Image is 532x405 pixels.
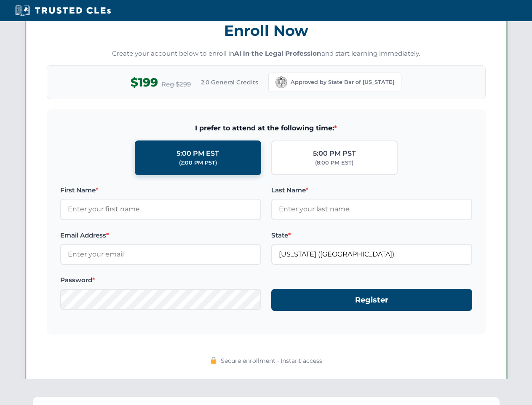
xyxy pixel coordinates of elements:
[234,49,321,57] strong: AI in the Legal Profession
[131,73,158,92] span: $199
[221,356,322,365] span: Secure enrollment • Instant access
[210,357,217,364] img: 🔒
[60,123,472,134] span: I prefer to attend at the following time:
[60,244,261,265] input: Enter your email
[291,78,394,86] span: Approved by State Bar of [US_STATE]
[271,289,472,311] button: Register
[161,79,191,89] span: Reg $299
[271,244,472,265] input: California (CA)
[271,199,472,220] input: Enter your last name
[271,185,472,195] label: Last Name
[271,230,472,240] label: State
[47,17,486,44] h3: Enroll Now
[179,159,217,167] div: (2:00 PM PST)
[13,4,113,17] img: Trusted CLEs
[313,148,356,159] div: 5:00 PM PST
[201,78,258,87] span: 2.0 General Credits
[60,199,261,220] input: Enter your first name
[176,148,219,159] div: 5:00 PM EST
[60,230,261,240] label: Email Address
[60,275,261,285] label: Password
[275,76,287,88] img: California Bar
[315,159,353,167] div: (8:00 PM EST)
[47,49,486,59] p: Create your account below to enroll in and start learning immediately.
[60,185,261,195] label: First Name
